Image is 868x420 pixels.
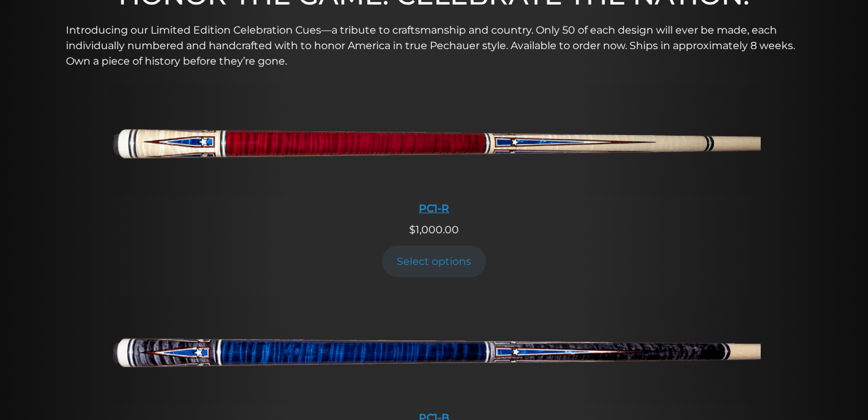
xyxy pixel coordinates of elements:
p: Introducing our Limited Edition Celebration Cues—a tribute to craftsmanship and country. Only 50 ... [66,23,803,69]
span: $ [409,224,416,236]
a: Add to cart: “PC1-R” [382,246,487,277]
div: PC1-R [108,202,761,215]
a: PC1-R PC1-R [108,86,761,222]
img: PC1-R [108,86,761,194]
span: 1,000.00 [409,224,459,236]
img: PC1-B [108,295,761,404]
